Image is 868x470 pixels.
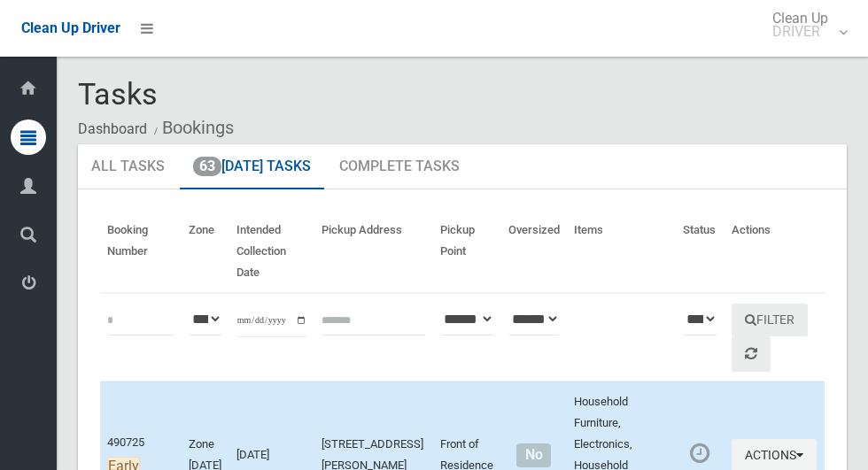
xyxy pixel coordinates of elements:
[676,211,725,293] th: Status
[180,144,324,190] a: 63[DATE] Tasks
[567,211,676,293] th: Items
[725,211,825,293] th: Actions
[314,211,433,293] th: Pickup Address
[690,442,709,465] i: Booking awaiting collection. Mark as collected or report issues to complete task.
[193,157,221,176] span: 63
[78,120,147,137] a: Dashboard
[433,211,501,293] th: Pickup Point
[78,76,158,112] span: Tasks
[508,448,560,463] h4: Normal sized
[516,443,551,467] span: No
[501,211,567,293] th: Oversized
[763,12,846,38] span: Clean Up
[732,304,808,336] button: Filter
[21,15,120,42] a: Clean Up Driver
[772,25,828,38] small: DRIVER
[326,144,473,190] a: Complete Tasks
[182,211,229,293] th: Zone
[150,112,234,144] li: Bookings
[78,144,178,190] a: All Tasks
[21,19,120,36] span: Clean Up Driver
[100,211,182,293] th: Booking Number
[229,211,315,293] th: Intended Collection Date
